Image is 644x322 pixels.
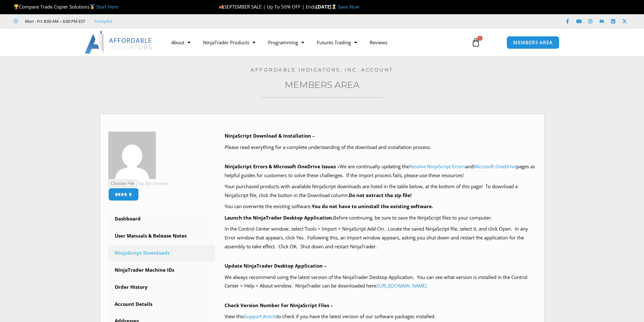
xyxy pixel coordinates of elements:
b: Update NinjaTrader Desktop Application – [225,263,327,269]
p: We are continually updating the and pages as helpful guides for customers to solve these challeng... [225,162,536,180]
a: Start Here [96,3,118,10]
img: 🍂 [219,4,224,9]
p: We always recommend using the latest version of the NinjaTrader Desktop Application. You can see ... [225,273,536,291]
p: Please read everything for a complete understanding of the download and installation process. [225,143,536,152]
p: Before continuing, be sure to save the NinjaScript files to your computer. [225,214,536,222]
a: Support Article [244,313,277,319]
span: Mon - Fri: 8:00 AM – 6:00 PM EST [23,17,85,25]
img: 🥇 [90,4,95,9]
a: Programming [262,35,310,50]
img: 41821c497506cab9785f059e5588d1e34c2840369fb3ca1ab83a47b96f1d7282 [108,132,156,179]
b: You do not have to uninstall the existing software. [312,203,433,209]
a: Reviews [363,35,394,50]
a: NinjaScript Downloads [108,245,215,261]
b: Do not extract the zip file! [349,192,411,198]
a: Microsoft OneDrive [474,163,516,170]
img: ⌛ [332,4,336,9]
a: Save Now [338,3,360,10]
img: 🏆 [14,4,19,9]
nav: Menu [165,35,464,50]
a: 1 [462,33,490,52]
span: SEPTEMBER SALE | Up To 50% OFF | Ends [219,3,316,10]
a: Members Area [285,79,360,90]
span: 1 [477,36,482,41]
a: Account Details [108,296,215,313]
a: Order History [108,279,215,295]
a: About [165,35,197,50]
a: Resolve NinjaScript Errors [409,163,465,170]
a: User Manuals & Release Notes [108,228,215,244]
b: NinjaScript Errors & Microsoft OneDrive Issues – [225,163,340,170]
p: In the Control Center window, select Tools > Import > NinjaScript Add-On. Locate the saved NinjaS... [225,225,536,251]
img: LogoAI | Affordable Indicators – NinjaTrader [85,31,153,54]
span: Compare Trade Copier Solutions [14,3,118,10]
a: Affordable Indicators, Inc. Account [251,67,393,73]
a: NinjaTrader Machine IDs [108,262,215,278]
b: Check Version Number For NinjaScript Files – [225,302,333,308]
b: NinjaScript Download & Installation – [225,133,315,139]
a: MEMBERS AREA [507,36,559,49]
a: [URL][DOMAIN_NAME] [377,282,427,289]
p: You can overwrite the existing software. [225,202,536,211]
a: Dashboard [108,211,215,227]
p: Your purchased products with available NinjaScript downloads are listed in the table below, at th... [225,182,536,200]
p: View this to check if you have the latest version of our software packages installed. [225,312,536,321]
strong: [DATE] [316,3,338,10]
span: MEMBERS AREA [513,40,553,45]
a: Futures Trading [310,35,363,50]
a: Trustpilot [94,17,112,25]
a: NinjaTrader Products [197,35,262,50]
b: Launch the NinjaTrader Desktop Application. [225,214,333,221]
